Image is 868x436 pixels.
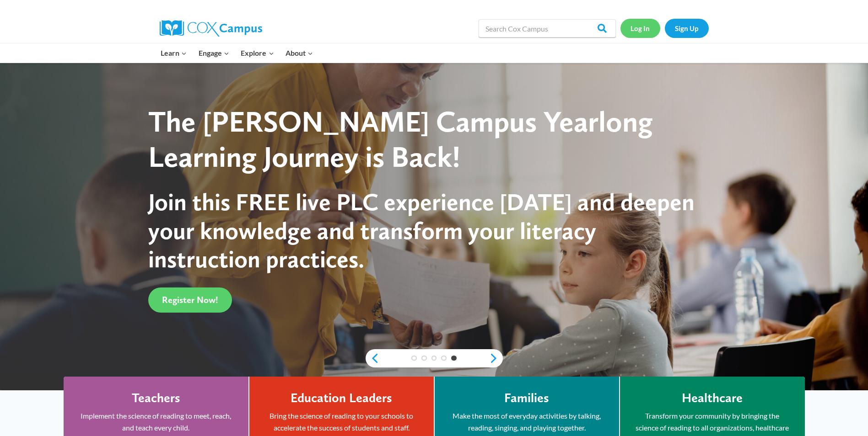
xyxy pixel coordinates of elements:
[448,410,605,433] p: Make the most of everyday activities by talking, reading, singing, and playing together.
[665,19,709,37] a: Sign Up
[504,390,549,406] h4: Families
[479,19,616,37] input: Search Cox Campus
[148,187,695,273] span: Join this FREE live PLC experience [DATE] and deepen your knowledge and transform your literacy i...
[193,43,235,63] button: Child menu of Engage
[77,410,235,433] p: Implement the science of reading to meet, reach, and teach every child.
[620,19,660,37] a: Log In
[441,356,447,361] a: 4
[421,356,427,361] a: 2
[280,43,319,63] button: Child menu of About
[263,410,420,433] p: Bring the science of reading to your schools to accelerate the success of students and staff.
[620,19,709,37] nav: Secondary Navigation
[132,390,180,406] h4: Teachers
[155,43,193,63] button: Child menu of Learn
[235,43,280,63] button: Child menu of Explore
[451,356,457,361] a: 5
[155,43,319,63] nav: Primary Navigation
[366,353,379,364] a: previous
[431,356,437,361] a: 3
[291,390,392,406] h4: Education Leaders
[148,287,232,313] a: Register Now!
[411,356,417,361] a: 1
[148,104,703,175] div: The [PERSON_NAME] Campus Yearlong Learning Journey is Back!
[489,353,503,364] a: next
[682,390,743,406] h4: Healthcare
[162,294,218,305] span: Register Now!
[160,20,262,37] img: Cox Campus
[366,349,503,367] div: content slider buttons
